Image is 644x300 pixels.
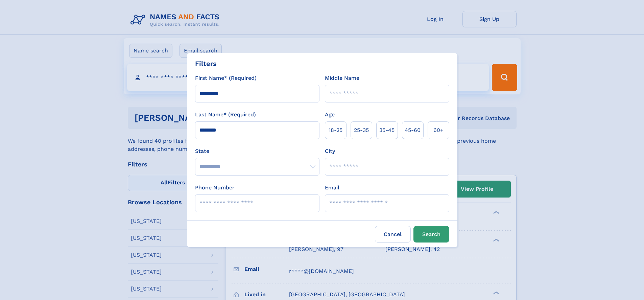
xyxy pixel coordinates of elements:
[195,59,217,69] div: Filters
[413,226,449,243] button: Search
[195,147,319,155] label: State
[354,126,369,134] span: 25‑35
[195,184,235,192] label: Phone Number
[329,126,342,134] span: 18‑25
[325,184,339,192] label: Email
[195,111,256,119] label: Last Name* (Required)
[325,147,335,155] label: City
[325,111,335,119] label: Age
[195,74,257,82] label: First Name* (Required)
[375,226,411,243] label: Cancel
[405,126,421,134] span: 45‑60
[325,74,359,82] label: Middle Name
[379,126,395,134] span: 35‑45
[433,126,444,134] span: 60+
